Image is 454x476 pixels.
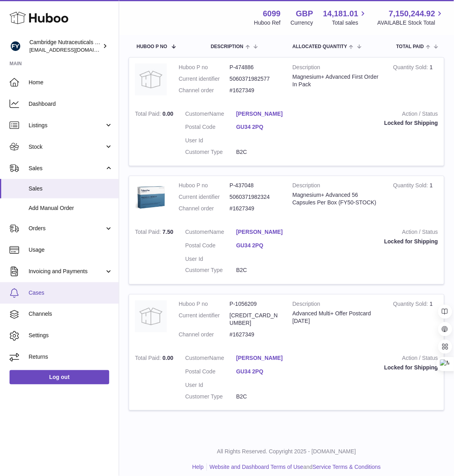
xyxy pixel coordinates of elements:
strong: Total Paid [135,229,162,237]
a: Log out [10,370,109,385]
dt: Postal Code [185,242,236,252]
dt: Current identifier [179,194,230,201]
strong: Description [293,182,382,192]
img: 60991720007148.jpg [135,182,167,214]
a: [PERSON_NAME] [236,355,287,362]
span: Customer [185,111,210,117]
span: Total paid [396,44,424,49]
img: no-photo.jpg [135,301,167,332]
dd: B2C [236,148,287,156]
dd: P-474886 [230,64,280,71]
dt: Customer Type [185,393,236,401]
span: Listings [29,122,104,129]
dt: Channel order [179,205,230,213]
dt: Postal Code [185,123,236,133]
div: Huboo Ref [254,19,281,27]
dt: User Id [185,382,236,389]
strong: 6099 [263,8,281,19]
dt: Channel order [179,331,230,339]
div: Advanced Multi+ Offer Postcard [DATE] [293,310,382,325]
strong: Quantity Sold [393,183,430,191]
span: Dashboard [29,100,113,108]
div: Locked for Shipping [299,238,438,246]
dt: Huboo P no [179,64,230,71]
dd: #1627349 [230,87,280,94]
span: Add Manual Order [29,204,113,212]
dt: Customer Type [185,148,236,156]
p: All Rights Reserved. Copyright 2025 - [DOMAIN_NAME] [126,448,448,456]
strong: Quantity Sold [393,64,430,72]
span: Cases [29,289,113,297]
a: GU34 2PQ [236,368,287,376]
dt: User Id [185,137,236,144]
dd: 5060371982324 [230,194,280,201]
dt: Customer Type [185,267,236,274]
strong: Description [293,301,382,310]
strong: Action / Status [299,110,438,120]
strong: Total Paid [135,355,162,363]
dt: Name [185,229,236,238]
a: [PERSON_NAME] [236,229,287,236]
span: Description [211,44,243,49]
dt: Postal Code [185,368,236,378]
dd: B2C [236,267,287,274]
a: Help [192,464,204,470]
span: AVAILABLE Stock Total [377,19,444,27]
dd: #1627349 [230,205,280,213]
strong: Quantity Sold [393,301,430,309]
dd: [CREDIT_CARD_NUMBER] [230,312,280,327]
strong: Action / Status [299,229,438,238]
span: Stock [29,143,104,151]
td: 1 [387,58,444,104]
span: 0.00 [162,355,173,361]
strong: Description [293,64,382,73]
dd: 5060371982577 [230,75,280,83]
span: [EMAIL_ADDRESS][DOMAIN_NAME] [29,47,117,53]
td: 1 [387,176,444,223]
div: Magnesium+ Advanced 56 Capsules Per Box (FY50-STOCK) [293,192,382,207]
dt: Name [185,110,236,120]
div: Locked for Shipping [299,364,438,372]
span: Returns [29,354,113,361]
strong: Action / Status [299,355,438,364]
dd: P-437048 [230,182,280,190]
dt: Channel order [179,87,230,94]
dt: Huboo P no [179,182,230,190]
li: and [207,464,381,471]
a: Service Terms & Conditions [313,464,381,470]
span: Sales [29,185,113,192]
span: Usage [29,246,113,254]
span: Sales [29,165,104,172]
a: GU34 2PQ [236,242,287,250]
strong: Total Paid [135,111,162,119]
span: Orders [29,225,104,232]
span: ALLOCATED Quantity [292,44,347,49]
a: 14,181.01 Total sales [323,8,367,27]
span: 0.00 [162,111,173,117]
span: Customer [185,355,210,361]
dd: P-1056209 [230,301,280,308]
span: Invoicing and Payments [29,268,104,275]
dt: Huboo P no [179,301,230,308]
span: 7,150,244.92 [389,8,435,19]
dt: User Id [185,256,236,263]
img: huboo@camnutra.com [10,40,21,52]
div: Currency [291,19,313,27]
a: 7,150,244.92 AVAILABLE Stock Total [377,8,444,27]
a: GU34 2PQ [236,123,287,131]
span: Total sales [332,19,367,27]
div: Magnesium+ Advanced First Order In Pack [293,73,382,88]
div: Cambridge Nutraceuticals Ltd [29,39,101,54]
dt: Current identifier [179,75,230,83]
span: Channels [29,311,113,318]
td: 1 [387,295,444,349]
div: Locked for Shipping [299,119,438,127]
span: 7.50 [162,229,173,235]
a: Website and Dashboard Terms of Use [210,464,303,470]
span: Home [29,79,113,86]
img: no-photo.jpg [135,64,167,95]
span: Customer [185,229,210,235]
dt: Name [185,355,236,364]
strong: GBP [296,8,313,19]
span: Huboo P no [137,44,167,49]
